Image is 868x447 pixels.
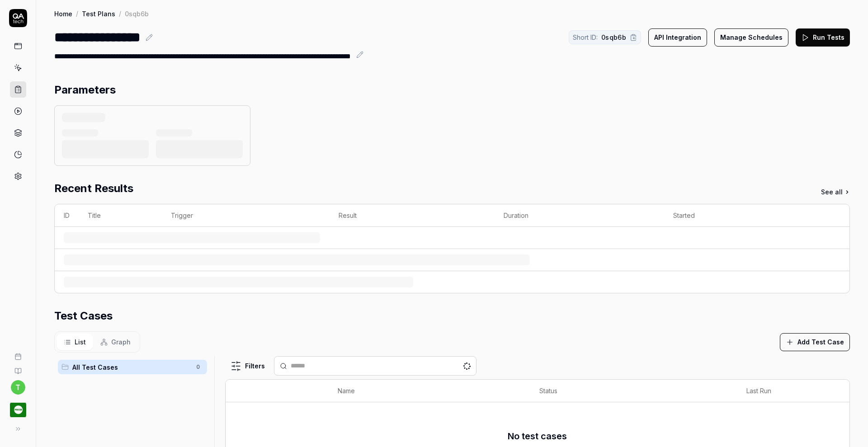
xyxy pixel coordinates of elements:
span: All Test Cases [72,362,191,372]
a: See all [821,187,850,197]
a: Book a call with us [4,346,32,360]
button: Add Test Case [780,333,850,351]
img: Pricer.com Logo [10,402,26,418]
button: API Integration [648,28,707,47]
button: List [57,334,93,350]
div: / [119,9,121,18]
span: 0 [193,362,203,372]
th: Result [330,204,495,227]
button: t [11,380,25,395]
a: Documentation [4,360,32,375]
span: Short ID: [573,33,598,42]
h2: Test Cases [54,308,113,324]
a: Test Plans [82,9,115,18]
button: Graph [93,334,138,350]
span: 0sqb6b [601,33,626,42]
th: Started [664,204,831,227]
span: Graph [111,337,131,347]
div: 0sqb6b [125,9,149,18]
h3: No test cases [508,429,567,443]
th: ID [55,204,79,227]
th: Status [530,380,737,402]
button: Run Tests [796,28,850,47]
span: List [75,337,86,347]
button: Pricer.com Logo [4,395,32,420]
th: Name [329,380,530,402]
div: / [76,9,78,18]
button: Filters [225,357,270,375]
h2: Parameters [54,82,116,98]
th: Last Run [737,380,831,402]
th: Duration [495,204,664,227]
th: Title [79,204,162,227]
a: Home [54,9,72,18]
button: Manage Schedules [714,28,788,47]
h2: Recent Results [54,180,133,197]
th: Trigger [162,204,330,227]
